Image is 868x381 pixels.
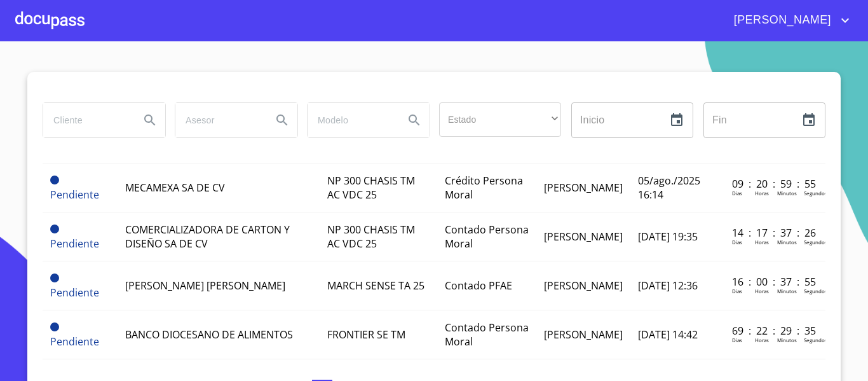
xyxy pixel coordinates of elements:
p: Minutos [777,336,797,343]
p: 16 : 00 : 37 : 55 [732,275,818,289]
span: Pendiente [50,237,99,251]
p: 14 : 17 : 37 : 26 [732,226,818,240]
button: Search [399,105,430,135]
span: FRONTIER SE TM [327,328,405,342]
p: Horas [755,336,769,343]
span: [PERSON_NAME] [PERSON_NAME] [125,279,285,293]
span: [PERSON_NAME] [724,10,837,31]
span: MECAMEXA SA DE CV [125,181,225,195]
p: Horas [755,287,769,294]
p: Minutos [777,239,797,246]
input: search [308,103,394,137]
p: Segundos [804,336,827,343]
input: search [175,103,262,137]
p: Segundos [804,239,827,246]
button: Search [267,105,297,135]
span: [PERSON_NAME] [544,279,623,293]
span: Pendiente [50,176,59,184]
p: Minutos [777,287,797,294]
span: 05/ago./2025 16:14 [638,174,700,202]
span: [PERSON_NAME] [544,328,623,342]
p: 09 : 20 : 59 : 55 [732,177,818,191]
p: Minutos [777,190,797,197]
span: NP 300 CHASIS TM AC VDC 25 [327,174,415,202]
p: Segundos [804,190,827,197]
button: account of current user [724,10,853,31]
span: Pendiente [50,322,59,331]
span: COMERCIALIZADORA DE CARTON Y DISEÑO SA DE CV [125,223,290,251]
span: MARCH SENSE TA 25 [327,279,424,293]
span: Pendiente [50,335,99,349]
p: Dias [732,239,742,246]
p: Horas [755,239,769,246]
p: Segundos [804,287,827,294]
span: Pendiente [50,188,99,202]
div: ​ [439,102,561,137]
span: Contado Persona Moral [445,321,529,349]
span: NP 300 CHASIS TM AC VDC 25 [327,223,415,251]
p: Dias [732,190,742,197]
span: BANCO DIOCESANO DE ALIMENTOS [125,328,293,342]
span: Pendiente [50,286,99,300]
span: Pendiente [50,225,59,233]
input: search [43,103,130,137]
p: 69 : 22 : 29 : 35 [732,324,818,338]
span: [DATE] 14:42 [638,328,698,342]
button: Search [135,105,165,135]
p: Dias [732,336,742,343]
span: Contado Persona Moral [445,223,529,251]
span: Contado PFAE [445,279,512,293]
span: Crédito Persona Moral [445,174,523,202]
span: [DATE] 19:35 [638,230,698,244]
p: Horas [755,190,769,197]
span: Pendiente [50,274,59,282]
span: [PERSON_NAME] [544,230,623,244]
span: [PERSON_NAME] [544,181,623,195]
p: Dias [732,287,742,294]
span: [DATE] 12:36 [638,279,698,293]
